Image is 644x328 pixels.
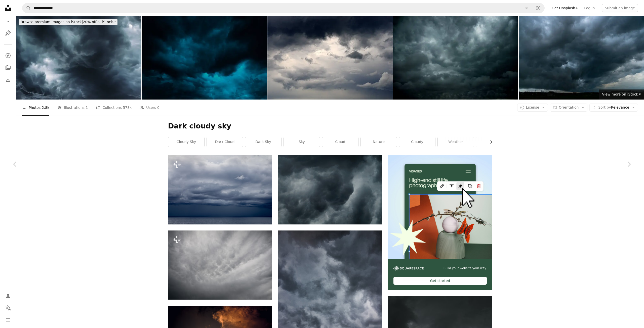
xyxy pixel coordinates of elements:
[3,51,13,61] a: Explore
[3,63,13,73] a: Collections
[168,230,272,300] img: a black and white photo of a cloudy sky
[393,266,424,270] img: file-1606177908946-d1eed1cbe4f5image
[21,20,83,24] span: Browse premium images on iStock |
[3,75,13,85] a: Download History
[57,100,88,116] a: Illustrations 1
[123,105,132,110] span: 578k
[487,137,492,147] button: scroll list to the right
[3,315,13,325] button: Menu
[589,104,638,112] button: Sort byRelevance
[157,105,159,110] span: 0
[22,3,545,13] form: Find visuals sitewide
[284,137,320,147] a: sky
[361,137,397,147] a: nature
[393,277,487,285] div: Get started
[3,303,13,313] button: Language
[598,105,629,110] span: Relevance
[207,137,243,147] a: dark cloud
[444,266,487,270] span: Build your website your way.
[140,100,159,116] a: Users 0
[388,155,492,290] a: Build your website your way.Get started
[602,4,638,12] button: Submit an image
[3,16,13,26] a: Photos
[278,155,382,224] img: cloudy sky
[168,137,204,147] a: cloudy sky
[168,155,272,224] img: a large body of water under a cloudy sky
[517,104,548,112] button: License
[438,137,474,147] a: weather
[550,104,587,112] button: Orientation
[322,137,358,147] a: cloud
[602,92,641,96] span: View more on iStock ↗
[388,155,492,259] img: file-1723602894256-972c108553a7image
[16,16,141,100] img: Threatening dark clouds covering the sky
[142,16,267,100] img: Dramatic blue green sky. Gloomy heavy thunderclouds. Dark teal sky background
[549,4,581,12] a: Get Unsplash+
[598,105,611,109] span: Sort by
[168,263,272,267] a: a black and white photo of a cloudy sky
[532,3,544,13] button: Visual search
[21,20,116,24] span: 20% off at iStock ↗
[168,188,272,192] a: a large body of water under a cloudy sky
[267,16,393,100] img: storm-cloud
[581,4,598,12] a: Log in
[86,105,88,110] span: 1
[96,100,132,116] a: Collections 578k
[22,3,31,13] button: Search Unsplash
[476,137,512,147] a: outdoor
[526,105,539,109] span: License
[3,291,13,301] a: Log in / Sign up
[278,188,382,192] a: cloudy sky
[16,16,120,28] a: Browse premium images on iStock|20% off at iStock↗
[519,16,644,100] img: Dramatic stormy sky with thin horizon line. Thunderstorm over the field.
[521,3,532,13] button: Clear
[278,297,382,302] a: gray and white cloudy sky
[614,140,644,188] a: Next
[399,137,435,147] a: cloudy
[599,89,644,100] a: View more on iStock↗
[393,16,518,100] img: Stormy clouds for background
[245,137,281,147] a: dark sky
[559,105,579,109] span: Orientation
[168,122,492,131] h1: Dark cloudy sky
[3,28,13,38] a: Illustrations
